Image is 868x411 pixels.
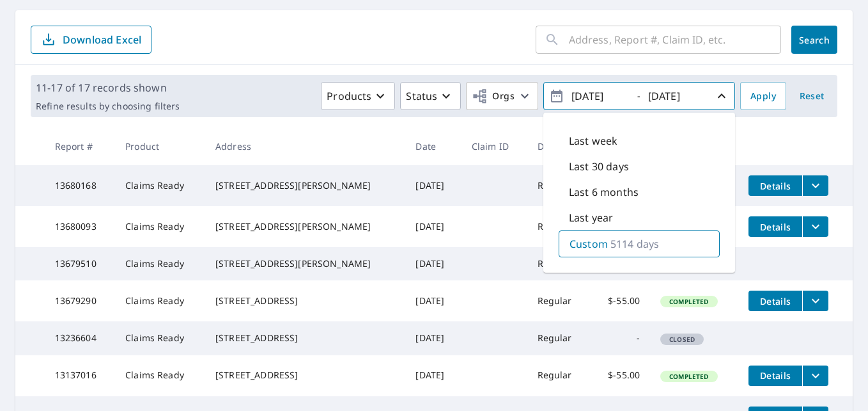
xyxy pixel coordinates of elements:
td: [DATE] [405,247,461,280]
button: detailsBtn-13137016 [748,366,802,386]
td: Regular [527,321,591,355]
span: Details [756,295,794,307]
td: $-55.00 [591,355,650,396]
td: - [591,321,650,355]
span: Reset [796,88,827,104]
th: Claim ID [461,127,527,165]
td: [DATE] [405,280,461,321]
span: Details [756,180,794,192]
button: filesDropdownBtn-13680093 [802,216,828,237]
p: Download Excel [63,33,141,47]
td: Regular [527,165,591,206]
input: yyyy/mm/dd [568,86,630,106]
button: Apply [740,82,786,110]
button: filesDropdownBtn-13679290 [802,291,828,311]
td: Claims Ready [115,280,205,321]
button: - [543,82,735,110]
p: Last week [569,133,617,149]
span: Completed [662,372,716,381]
input: Address, Report #, Claim ID, etc. [569,22,781,58]
td: Regular [527,247,591,280]
span: Closed [662,335,702,344]
td: Claims Ready [115,165,205,206]
td: Claims Ready [115,355,205,396]
p: 11-17 of 17 records shown [36,80,180,95]
td: 13236604 [45,321,116,355]
span: - [549,85,729,108]
td: Claims Ready [115,247,205,280]
td: [DATE] [405,206,461,247]
span: Completed [662,297,716,306]
td: Claims Ready [115,321,205,355]
p: 5114 days [610,236,659,252]
p: Products [327,88,371,104]
span: Apply [750,88,776,104]
span: Details [756,369,794,382]
td: $-55.00 [591,280,650,321]
span: Details [756,221,794,233]
td: [DATE] [405,321,461,355]
th: Product [115,127,205,165]
div: [STREET_ADDRESS][PERSON_NAME] [215,220,395,233]
button: Orgs [466,82,538,110]
input: yyyy/mm/dd [644,86,707,106]
div: Custom5114 days [559,230,720,257]
button: detailsBtn-13679290 [748,291,802,311]
td: 13680093 [45,206,116,247]
div: [STREET_ADDRESS] [215,369,395,382]
td: [DATE] [405,165,461,206]
th: Address [205,127,405,165]
button: Status [400,82,461,110]
div: Last 6 months [559,179,720,205]
div: [STREET_ADDRESS] [215,294,395,307]
th: Report # [45,127,116,165]
button: Products [321,82,395,110]
p: Last 30 days [569,159,629,174]
p: Last 6 months [569,184,639,200]
button: Reset [791,82,832,110]
p: Last year [569,210,613,225]
th: Delivery [527,127,591,165]
td: 13679510 [45,247,116,280]
button: Search [791,26,837,54]
button: filesDropdownBtn-13680168 [802,175,828,196]
td: Claims Ready [115,206,205,247]
div: Last week [559,128,720,154]
td: Regular [527,206,591,247]
td: 13680168 [45,165,116,206]
p: Refine results by choosing filters [36,101,180,112]
span: Search [802,34,827,46]
div: Last 30 days [559,154,720,179]
button: Download Excel [31,26,151,54]
button: detailsBtn-13680093 [748,216,802,237]
div: [STREET_ADDRESS][PERSON_NAME] [215,257,395,270]
div: [STREET_ADDRESS][PERSON_NAME] [215,179,395,192]
td: 13679290 [45,280,116,321]
td: Regular [527,355,591,396]
div: [STREET_ADDRESS] [215,332,395,344]
td: 13137016 [45,355,116,396]
th: Date [405,127,461,165]
div: Last year [559,205,720,230]
td: [DATE] [405,355,461,396]
p: Custom [570,236,608,252]
button: filesDropdownBtn-13137016 [802,366,828,386]
td: Regular [527,280,591,321]
button: detailsBtn-13680168 [748,175,802,196]
span: Orgs [472,88,515,104]
p: Status [406,88,437,104]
